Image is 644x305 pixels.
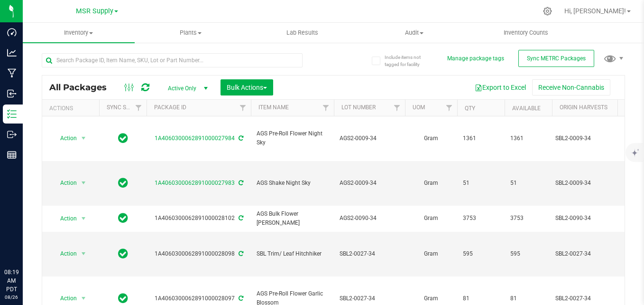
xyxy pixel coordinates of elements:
span: AGS Shake Night Sky [257,179,328,188]
a: 1A4060300062891000027983 [155,180,235,186]
span: 81 [463,294,499,303]
span: AGS2-0090-34 [340,214,399,223]
span: AGS2-0009-34 [340,179,399,188]
span: Sync from Compliance System [237,295,243,302]
div: SBL2-0009-34 [555,179,644,188]
span: Sync from Compliance System [237,135,243,142]
button: Sync METRC Packages [518,50,594,67]
span: SBL2-0027-34 [340,249,399,258]
a: Inventory [23,23,135,43]
inline-svg: Manufacturing [7,68,17,78]
a: Filter [318,100,334,116]
span: MSR Supply [76,7,113,15]
span: 51 [463,179,499,188]
inline-svg: Outbound [7,130,17,139]
a: Filter [235,100,251,116]
inline-svg: Inventory [7,109,17,119]
button: Export to Excel [469,79,532,95]
span: Action [52,132,77,145]
a: Filter [131,100,147,116]
span: Include items not tagged for facility [385,54,432,68]
a: Lot Number [341,104,376,111]
span: Hi, [PERSON_NAME]! [564,7,626,15]
span: 81 [510,294,546,303]
span: Gram [411,294,451,303]
a: UOM [413,104,425,111]
span: 595 [463,249,499,258]
a: Filter [389,100,405,116]
span: All Packages [49,82,116,93]
span: Sync METRC Packages [527,55,586,62]
span: 595 [510,249,546,258]
span: 1361 [510,134,546,143]
span: In Sync [118,132,128,145]
span: Sync from Compliance System [237,215,243,221]
span: In Sync [118,211,128,225]
p: 08:19 AM PDT [4,268,18,294]
button: Receive Non-Cannabis [532,79,610,95]
span: Gram [411,134,451,143]
span: AGS Pre-Roll Flower Night Sky [257,129,328,147]
a: Item Name [258,104,289,111]
span: Action [52,176,77,190]
span: Action [52,247,77,260]
span: select [78,292,90,305]
span: Sync from Compliance System [237,180,243,186]
span: AGS2-0009-34 [340,134,399,143]
a: Origin Harvests [560,104,607,111]
iframe: Resource center [9,229,38,257]
span: select [78,176,90,190]
a: Audit [358,23,470,43]
span: Action [52,212,77,225]
a: Sync Status [107,104,143,111]
a: Filter [442,100,457,116]
a: Available [512,105,541,112]
span: Action [52,292,77,305]
a: Lab Results [247,23,359,43]
inline-svg: Analytics [7,48,17,57]
span: In Sync [118,292,128,305]
span: Lab Results [274,29,331,37]
div: Actions [49,105,95,112]
span: 3753 [463,214,499,223]
span: Inventory Counts [491,29,561,37]
span: 3753 [510,214,546,223]
div: SBL2-0027-34 [555,249,644,258]
div: 1A4060300062891000028097 [145,294,252,303]
iframe: Resource center unread badge [28,228,39,239]
span: Sync from Compliance System [237,250,243,257]
a: 1A4060300062891000027984 [155,135,235,142]
span: In Sync [118,247,128,260]
inline-svg: Dashboard [7,28,17,37]
div: Manage settings [542,7,553,16]
input: Search Package ID, Item Name, SKU, Lot or Part Number... [42,53,303,67]
div: SBL2-0090-34 [555,214,644,223]
p: 08/26 [4,294,18,301]
a: Qty [465,105,475,112]
span: Gram [411,214,451,223]
span: 51 [510,179,546,188]
button: Manage package tags [447,55,504,63]
div: 1A4060300062891000028102 [145,214,252,223]
div: 1A4060300062891000028098 [145,249,252,258]
span: Audit [359,29,469,37]
span: SBL Trim/ Leaf Hitchhiker [257,249,328,258]
span: select [78,247,90,260]
inline-svg: Inbound [7,89,17,98]
span: Gram [411,179,451,188]
span: 1361 [463,134,499,143]
span: Bulk Actions [227,84,267,91]
span: Gram [411,249,451,258]
div: SBL2-0009-34 [555,134,644,143]
span: select [78,212,90,225]
div: SBL2-0027-34 [555,294,644,303]
a: Package ID [154,104,186,111]
span: Plants [135,29,246,37]
button: Bulk Actions [221,79,273,95]
span: In Sync [118,176,128,190]
span: select [78,132,90,145]
inline-svg: Reports [7,150,17,160]
a: Plants [135,23,247,43]
a: Inventory Counts [470,23,582,43]
span: Inventory [23,29,135,37]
